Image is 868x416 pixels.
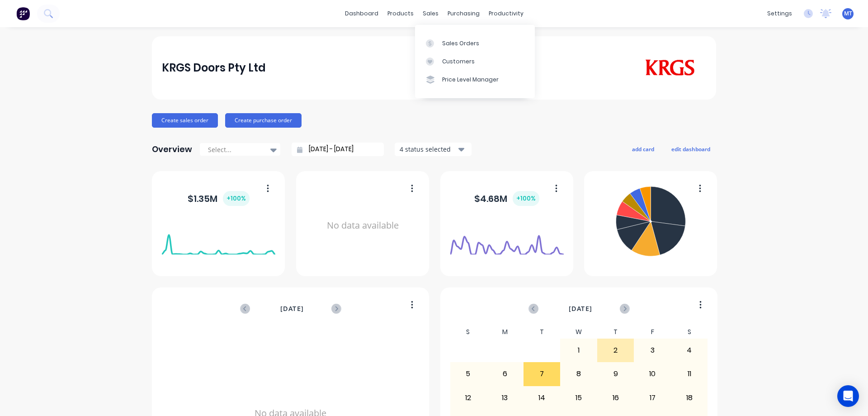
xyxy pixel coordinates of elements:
[598,387,634,409] div: 16
[280,304,304,314] span: [DATE]
[487,363,523,385] div: 6
[395,143,472,156] button: 4 status selected
[450,363,486,385] div: 5
[400,144,457,154] div: 4 status selected
[671,339,708,362] div: 4
[844,10,852,18] span: MT
[626,143,660,155] button: add card
[598,339,634,362] div: 2
[152,113,218,128] button: Create sales order
[223,191,250,206] div: + 100 %
[524,363,560,385] div: 7
[162,59,266,77] div: KRGS Doors Pty Ltd
[188,191,250,206] div: $ 1.35M
[152,140,192,158] div: Overview
[340,7,383,20] a: dashboard
[763,7,797,20] div: settings
[442,57,475,66] div: Customers
[484,7,528,20] div: productivity
[634,339,670,362] div: 3
[634,387,670,409] div: 17
[442,76,499,84] div: Price Level Manager
[598,363,634,385] div: 9
[418,7,443,20] div: sales
[415,71,535,89] a: Price Level Manager
[383,7,418,20] div: products
[524,325,561,339] div: T
[634,363,670,385] div: 10
[306,183,420,268] div: No data available
[561,339,597,362] div: 1
[671,325,708,339] div: S
[634,325,671,339] div: F
[524,387,560,409] div: 14
[415,53,535,71] a: Customers
[597,325,634,339] div: T
[569,304,592,314] span: [DATE]
[671,387,708,409] div: 18
[442,39,479,48] div: Sales Orders
[225,113,302,128] button: Create purchase order
[671,363,708,385] div: 11
[665,143,716,155] button: edit dashboard
[837,385,859,407] div: Open Intercom Messenger
[513,191,539,206] div: + 100 %
[643,59,697,77] img: KRGS Doors Pty Ltd
[560,325,597,339] div: W
[487,387,523,409] div: 13
[16,7,30,20] img: Factory
[450,325,487,339] div: S
[415,34,535,52] a: Sales Orders
[561,387,597,409] div: 15
[450,387,486,409] div: 12
[443,7,484,20] div: purchasing
[474,191,539,206] div: $ 4.68M
[561,363,597,385] div: 8
[486,325,524,339] div: M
